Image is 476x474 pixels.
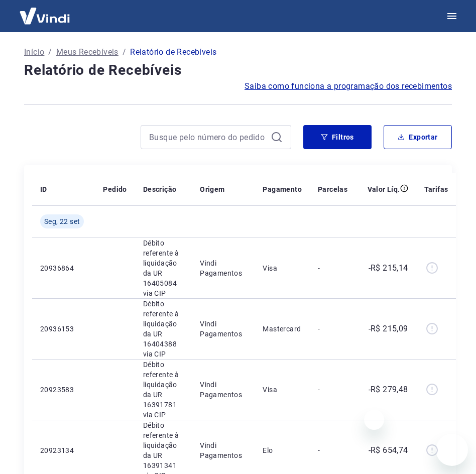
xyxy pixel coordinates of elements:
[263,263,302,273] p: Visa
[200,380,247,400] p: Vindi Pagamentos
[436,434,468,466] iframe: Botão para abrir a janela de mensagens
[318,445,347,455] p: -
[40,324,87,334] p: 20936153
[40,385,87,395] p: 20923583
[263,445,302,455] p: Elo
[40,445,87,455] p: 20923134
[56,46,118,58] a: Meus Recebíveis
[24,46,44,58] a: Início
[48,46,52,58] p: /
[369,262,408,274] p: -R$ 215,14
[143,184,177,194] p: Descrição
[12,1,77,31] img: Vindi
[384,125,452,149] button: Exportar
[369,323,408,335] p: -R$ 215,09
[123,46,126,58] p: /
[369,384,408,396] p: -R$ 279,48
[40,184,47,194] p: ID
[368,184,400,194] p: Valor Líq.
[103,184,127,194] p: Pedido
[200,319,247,339] p: Vindi Pagamentos
[303,125,372,149] button: Filtros
[318,263,347,273] p: -
[143,360,184,420] p: Débito referente à liquidação da UR 16391781 via CIP
[130,46,216,58] p: Relatório de Recebíveis
[149,130,267,145] input: Busque pelo número do pedido
[200,440,247,460] p: Vindi Pagamentos
[24,60,452,80] h4: Relatório de Recebíveis
[364,410,384,430] iframe: Fechar mensagem
[263,324,302,334] p: Mastercard
[263,184,302,194] p: Pagamento
[318,184,347,194] p: Parcelas
[40,263,87,273] p: 20936864
[200,258,247,278] p: Vindi Pagamentos
[424,184,448,194] p: Tarifas
[44,216,80,226] span: Seg, 22 set
[200,184,224,194] p: Origem
[318,324,347,334] p: -
[143,238,184,298] p: Débito referente à liquidação da UR 16405084 via CIP
[143,299,184,359] p: Débito referente à liquidação da UR 16404388 via CIP
[318,385,347,395] p: -
[369,444,408,456] p: -R$ 654,74
[263,385,302,395] p: Visa
[245,80,452,92] a: Saiba como funciona a programação dos recebimentos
